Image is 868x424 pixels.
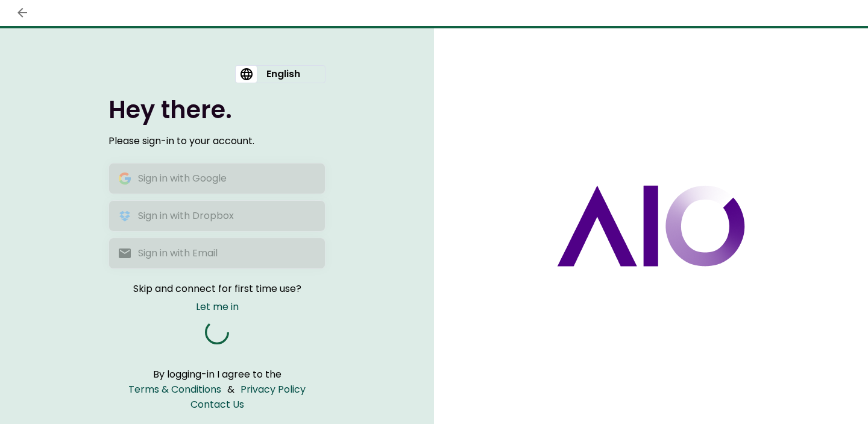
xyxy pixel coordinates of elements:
button: Sign in with Dropbox [108,200,325,232]
button: Sign in with Email [108,238,325,269]
a: Terms & Conditions [128,382,221,397]
div: Please sign-in to your account. [108,134,325,148]
span: Skip and connect for first time use? [133,281,301,296]
div: Sign in with Email [138,245,218,261]
h1: Hey there. [108,95,325,124]
button: Sign in with Google [108,163,325,194]
div: Sign in with Dropbox [138,208,234,223]
a: Contact Us [108,397,325,412]
div: By logging-in I agree to the [108,367,325,382]
a: Privacy Policy [241,382,306,397]
div: English [257,66,310,83]
div: & [108,382,325,397]
button: Let me in [133,299,301,314]
div: Sign in with Google [138,171,227,186]
button: back [12,2,33,23]
img: AIO logo [557,185,745,267]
